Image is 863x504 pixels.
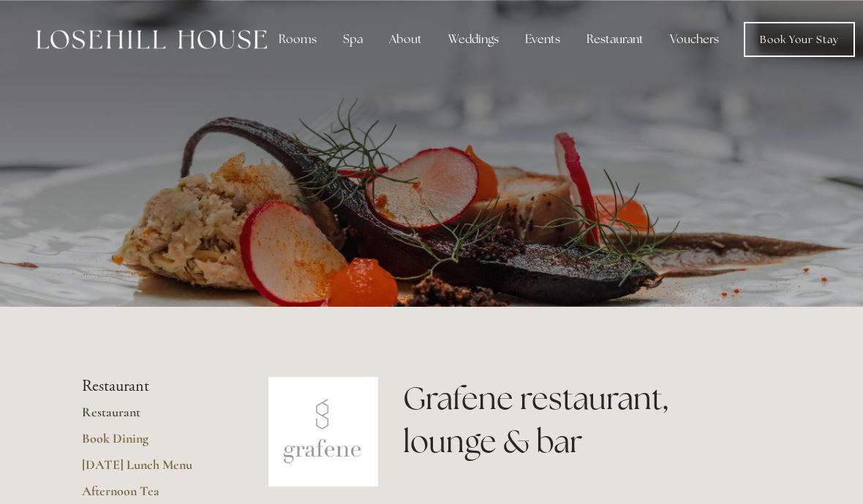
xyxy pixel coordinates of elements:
div: Rooms [267,25,328,54]
a: Restaurant [82,404,222,430]
div: About [377,25,434,54]
img: grafene.jpg [268,377,378,486]
div: Events [513,25,572,54]
li: Restaurant [82,377,222,396]
div: Spa [331,25,374,54]
h1: Grafene restaurant, lounge & bar [403,377,781,463]
a: Vouchers [658,25,731,54]
a: Book Dining [82,430,222,457]
div: Weddings [437,25,510,54]
a: [DATE] Lunch Menu [82,457,222,483]
div: Restaurant [575,25,655,54]
a: Book Your Stay [744,22,855,57]
img: Losehill House [37,30,267,49]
